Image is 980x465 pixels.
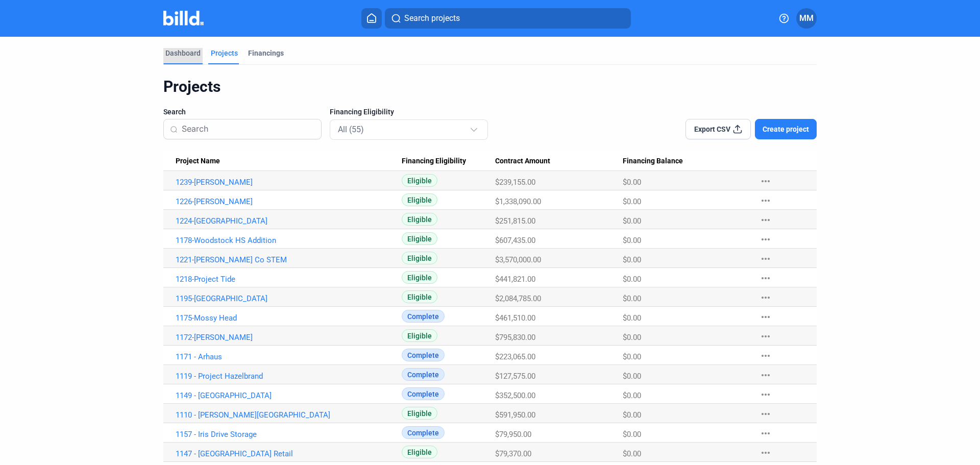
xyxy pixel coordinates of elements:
span: $1,338,090.00 [495,197,541,206]
span: Complete [402,387,445,400]
span: $591,950.00 [495,410,535,420]
mat-icon: more_horiz [759,408,772,420]
div: Financings [248,48,284,58]
span: Complete [402,426,445,439]
div: Contract Amount [495,157,623,166]
span: Eligible [402,446,437,458]
span: Eligible [402,193,437,206]
span: Financing Balance [623,157,683,166]
a: 1226-[PERSON_NAME] [176,197,402,206]
div: Dashboard [165,48,201,58]
span: Eligible [402,232,437,245]
img: Billd Company Logo [163,11,204,26]
span: $352,500.00 [495,391,535,400]
span: $441,821.00 [495,275,535,284]
span: $0.00 [623,197,641,206]
mat-icon: more_horiz [759,330,772,342]
span: $0.00 [623,352,641,361]
a: 1221-[PERSON_NAME] Co STEM [176,255,402,264]
mat-icon: more_horiz [759,388,772,401]
span: $79,950.00 [495,430,531,439]
span: $0.00 [623,313,641,323]
a: 1172-[PERSON_NAME] [176,333,402,342]
a: 1175-Mossy Head [176,313,402,323]
a: 1149 - [GEOGRAPHIC_DATA] [176,391,402,400]
span: Eligible [402,290,437,303]
mat-icon: more_horiz [759,311,772,323]
mat-select-trigger: All (55) [338,125,364,134]
span: $607,435.00 [495,236,535,245]
span: $0.00 [623,410,641,420]
span: $0.00 [623,391,641,400]
span: $0.00 [623,275,641,284]
a: 1147 - [GEOGRAPHIC_DATA] Retail [176,449,402,458]
span: Eligible [402,329,437,342]
a: 1178-Woodstock HS Addition [176,236,402,245]
mat-icon: more_horiz [759,233,772,246]
div: Projects [211,48,238,58]
a: 1171 - Arhaus [176,352,402,361]
div: Projects [163,77,817,96]
span: Eligible [402,252,437,264]
mat-icon: more_horiz [759,194,772,207]
span: $0.00 [623,333,641,342]
span: Project Name [176,157,220,166]
div: Financing Balance [623,157,749,166]
span: $223,065.00 [495,352,535,361]
span: Complete [402,310,445,323]
mat-icon: more_horiz [759,272,772,284]
span: $0.00 [623,294,641,303]
a: 1195-[GEOGRAPHIC_DATA] [176,294,402,303]
span: $0.00 [623,236,641,245]
span: $79,370.00 [495,449,531,458]
span: $251,815.00 [495,216,535,226]
span: $0.00 [623,216,641,226]
a: 1119 - Project Hazelbrand [176,372,402,381]
mat-icon: more_horiz [759,253,772,265]
mat-icon: more_horiz [759,291,772,304]
mat-icon: more_horiz [759,447,772,459]
div: Project Name [176,157,402,166]
span: Eligible [402,213,437,226]
span: $0.00 [623,372,641,381]
mat-icon: more_horiz [759,214,772,226]
span: $3,570,000.00 [495,255,541,264]
span: $461,510.00 [495,313,535,323]
a: 1110 - [PERSON_NAME][GEOGRAPHIC_DATA] [176,410,402,420]
span: Complete [402,349,445,361]
a: 1218-Project Tide [176,275,402,284]
span: $2,084,785.00 [495,294,541,303]
span: Search [163,107,186,117]
button: Export CSV [685,119,751,139]
mat-icon: more_horiz [759,350,772,362]
span: Export CSV [694,124,730,134]
span: Eligible [402,407,437,420]
span: Eligible [402,174,437,187]
mat-icon: more_horiz [759,427,772,439]
span: $795,830.00 [495,333,535,342]
span: $0.00 [623,449,641,458]
span: $0.00 [623,430,641,439]
span: Financing Eligibility [402,157,466,166]
input: Search [182,118,315,140]
span: $0.00 [623,255,641,264]
a: 1224-[GEOGRAPHIC_DATA] [176,216,402,226]
mat-icon: more_horiz [759,175,772,187]
button: MM [796,8,817,29]
button: Create project [755,119,817,139]
span: Eligible [402,271,437,284]
span: $127,575.00 [495,372,535,381]
span: Financing Eligibility [330,107,394,117]
div: Financing Eligibility [402,157,496,166]
span: $0.00 [623,178,641,187]
button: Search projects [385,8,631,29]
span: Contract Amount [495,157,550,166]
a: 1239-[PERSON_NAME] [176,178,402,187]
span: Search projects [404,12,460,25]
span: MM [799,12,814,25]
mat-icon: more_horiz [759,369,772,381]
span: $239,155.00 [495,178,535,187]
span: Complete [402,368,445,381]
span: Create project [763,124,809,134]
a: 1157 - Iris Drive Storage [176,430,402,439]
